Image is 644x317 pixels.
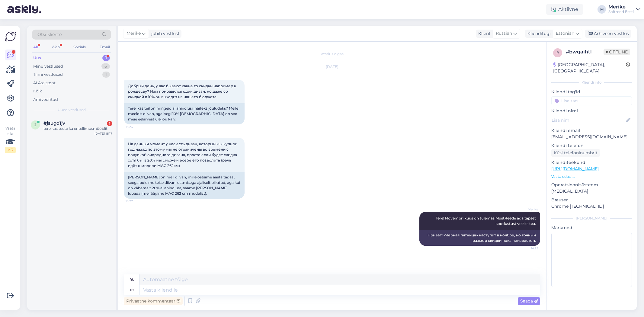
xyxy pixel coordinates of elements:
div: Aktiivne [546,4,583,15]
div: Softrend Eesti [608,9,634,14]
div: tere kas teete ka eritellimusmööblit [43,126,112,131]
div: Привет! «Чёрная пятница» наступит в ноябре, но точный размер скидки пока неизвестен. [419,230,540,246]
span: Offline [604,49,630,55]
div: Privaatne kommentaar [124,297,183,305]
div: [PERSON_NAME] on meil diivan, mille ostsime aasta tagasi, seega pole me teise diivani ostmisega a... [124,172,245,199]
div: Kliendi info [551,80,632,85]
span: Estonian [556,30,574,37]
span: Russian [496,30,512,37]
p: Kliendi tag'id [551,89,632,95]
span: На данный момент у нас есть диван, который мы купили год назад по этому мы не ограничены во време... [128,142,238,168]
div: Arhiveeritud [33,97,58,103]
span: j [34,123,36,127]
div: 1 [102,72,110,78]
div: # bwqaihtl [566,48,604,56]
span: Merike [516,207,538,212]
img: Askly Logo [5,31,16,42]
div: Küsi telefoninumbrit [551,149,600,157]
p: Klienditeekond [551,159,632,166]
span: Добрый день, у вас бывают какие то скидки например к рождесву? Нам понравился один диван, но даже... [128,84,237,99]
div: Uus [33,55,41,61]
span: Tere! Novembri kuus on tulemas MustReede aga täpset soodustust veel ei tea. [436,216,537,226]
div: 6 [101,63,110,69]
input: Lisa nimi [552,117,625,123]
div: Klienditugi [525,30,551,37]
div: Merike [608,5,634,9]
div: Tiimi vestlused [33,72,63,78]
div: [DATE] 16:17 [95,131,112,136]
p: [EMAIL_ADDRESS][DOMAIN_NAME] [551,134,632,140]
div: All [32,43,39,51]
div: AI Assistent [33,80,56,86]
input: Lisa tag [551,96,632,105]
span: 13:27 [126,199,148,203]
div: Arhiveeri vestlus [585,30,631,38]
div: Kõik [33,88,42,94]
div: Email [98,43,111,51]
span: b [556,50,559,55]
div: 1 [102,55,110,61]
p: Kliendi nimi [551,108,632,114]
span: Merike [127,30,141,37]
div: Vestlus algas [124,51,540,57]
div: M [598,5,606,14]
span: #jsugo1jv [43,120,65,126]
div: Minu vestlused [33,63,63,69]
div: [PERSON_NAME] [551,216,632,221]
span: Saada [520,298,538,304]
div: Web [50,43,61,51]
div: 1 / 3 [5,147,16,153]
p: Operatsioonisüsteem [551,182,632,188]
a: MerikeSoftrend Eesti [608,5,640,14]
div: [DATE] [124,64,540,69]
div: 1 [107,121,112,126]
p: Chrome [TECHNICAL_ID] [551,203,632,210]
div: Tere, kas teil on mingeid allahindlusi, näiteks jõuludeks? Meile meeldis diivan, aga isegi 10% [D... [124,103,245,124]
div: ru [130,274,135,285]
div: Vaata siia [5,126,16,153]
p: Kliendi email [551,127,632,134]
p: Brauser [551,197,632,203]
p: Kliendi telefon [551,142,632,149]
div: Klient [476,30,491,37]
a: [URL][DOMAIN_NAME] [551,166,599,171]
div: juhib vestlust [149,30,180,37]
div: [GEOGRAPHIC_DATA], [GEOGRAPHIC_DATA] [553,62,626,74]
div: et [130,285,134,295]
span: Otsi kliente [37,31,62,38]
p: Märkmed [551,225,632,231]
p: Vaata edasi ... [551,174,632,179]
span: Uued vestlused [58,107,86,113]
span: 13:24 [126,125,148,129]
span: 14:29 [516,246,538,251]
p: [MEDICAL_DATA] [551,188,632,194]
div: Socials [72,43,87,51]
